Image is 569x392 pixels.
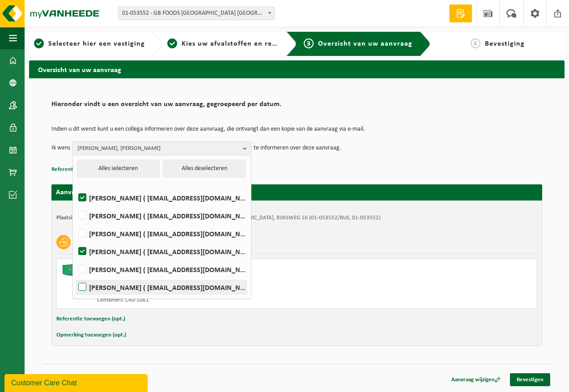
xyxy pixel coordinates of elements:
span: 01-053552 - GB FOODS BELGIUM NV - PUURS-SINT-AMANDS [119,7,274,20]
strong: Plaatsingsadres: [56,215,95,221]
a: 2Kies uw afvalstoffen en recipiënten [167,38,279,49]
a: 1Selecteer hier een vestiging [34,38,145,49]
a: Bevestigen [510,373,550,386]
img: HK-XC-40-GN-00.png [61,264,88,277]
button: [PERSON_NAME], [PERSON_NAME] [72,141,251,155]
label: [PERSON_NAME] ( [EMAIL_ADDRESS][DOMAIN_NAME] ) [76,263,246,276]
p: Indien u dit wenst kunt u een collega informeren over deze aanvraag, die ontvangt dan een kopie v... [51,126,542,132]
span: Selecteer hier een vestiging [48,40,145,47]
label: [PERSON_NAME] ( [EMAIL_ADDRESS][DOMAIN_NAME] ) [76,245,246,258]
button: Opmerking toevoegen (opt.) [56,329,126,341]
p: te informeren over deze aanvraag. [254,141,341,155]
label: [PERSON_NAME] ( [EMAIL_ADDRESS][DOMAIN_NAME] ) [76,227,246,240]
span: Kies uw afvalstoffen en recipiënten [182,40,305,47]
h2: Overzicht van uw aanvraag [29,60,565,78]
button: Referentie toevoegen (opt.) [51,164,120,175]
label: [PERSON_NAME] ( [EMAIL_ADDRESS][DOMAIN_NAME] ) [76,209,246,222]
button: Alles selecteren [77,160,160,178]
span: [PERSON_NAME], [PERSON_NAME] [77,142,239,155]
iframe: chat widget [4,372,149,392]
span: 2 [167,38,177,48]
span: 4 [471,38,480,48]
span: 1 [34,38,44,48]
strong: Aanvraag voor [DATE] [56,189,123,196]
span: 3 [304,38,314,48]
div: Containers: C40-1061 [97,297,333,304]
span: 01-053552 - GB FOODS BELGIUM NV - PUURS-SINT-AMANDS [118,7,275,20]
label: [PERSON_NAME] ( [EMAIL_ADDRESS][DOMAIN_NAME] ) [76,191,246,205]
button: Referentie toevoegen (opt.) [56,313,125,325]
a: Aanvraag wijzigen [445,373,507,386]
button: Alles deselecteren [163,160,246,178]
p: Ik wens [51,141,70,155]
label: [PERSON_NAME] ( [EMAIL_ADDRESS][DOMAIN_NAME] ) [76,281,246,294]
span: Overzicht van uw aanvraag [318,40,412,47]
h2: Hieronder vindt u een overzicht van uw aanvraag, gegroepeerd per datum. [51,101,542,113]
span: Bevestiging [485,40,525,47]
